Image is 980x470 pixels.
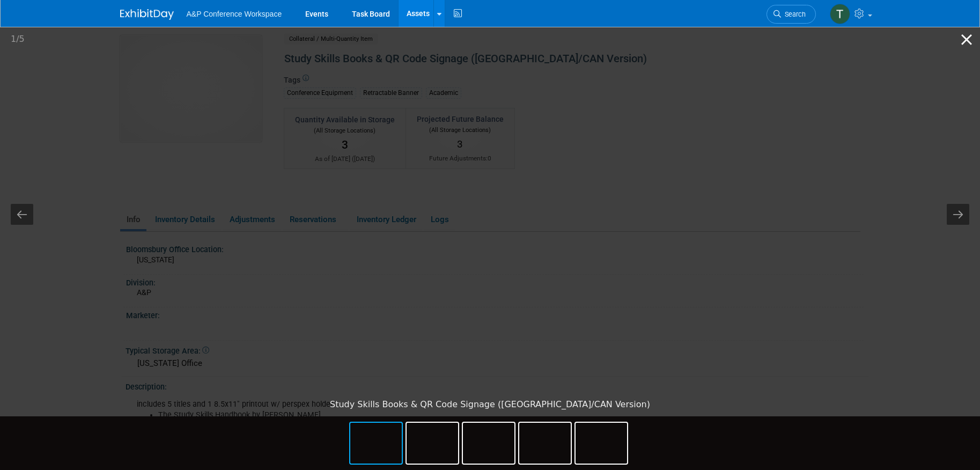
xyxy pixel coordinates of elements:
img: Taylor Thompson [830,4,850,24]
button: Previous slide [11,204,33,225]
span: A&P Conference Workspace [187,10,282,18]
span: 5 [19,34,25,44]
button: Next slide [947,204,969,225]
span: 1 [11,34,16,44]
button: Close gallery [953,27,980,52]
img: ExhibitDay [120,9,174,20]
a: Search [767,5,816,24]
span: Search [781,10,806,18]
